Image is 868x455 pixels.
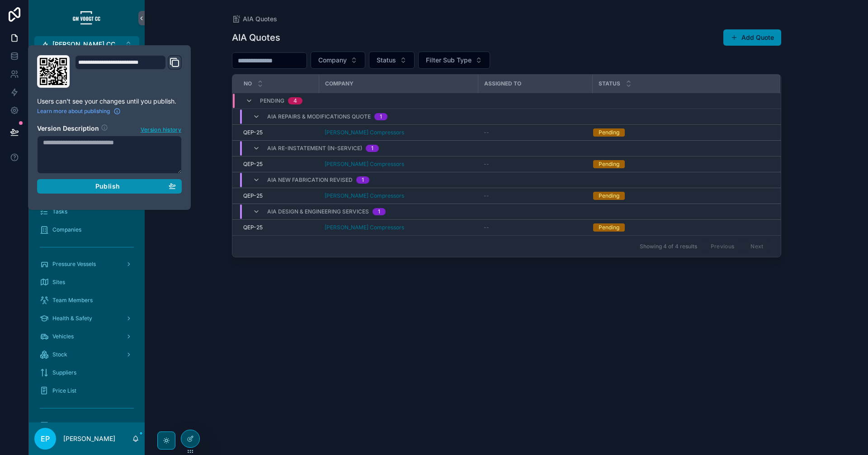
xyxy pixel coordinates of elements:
p: Users can't see your changes until you publish. [37,97,182,106]
a: -- [484,129,587,136]
a: -- [484,224,587,231]
button: Add Quote [723,29,781,46]
span: Tasks [52,208,67,215]
span: AIA Re-instatement (In-Service) [267,145,362,152]
span: Company [325,80,354,87]
a: Pending [593,128,769,137]
span: Status [377,56,396,65]
span: Pending [260,97,284,104]
button: Publish [37,179,182,194]
span: Status [599,80,620,87]
button: Select Button [311,52,365,69]
a: Pending [593,160,769,168]
a: Tasks [34,204,139,220]
span: AIA Design & Engineering Services [267,208,369,215]
span: Companies [52,226,81,233]
span: Sites [52,279,65,286]
a: [PERSON_NAME] Compressors [325,129,473,136]
span: -- [484,129,489,136]
span: AIA Repairs & Modifications Quote [267,113,371,120]
span: Stock [52,351,67,358]
span: Price List [52,387,76,394]
span: No [244,80,252,87]
a: Pending [593,192,769,200]
img: App logo [72,11,101,25]
div: 1 [371,145,373,152]
div: 4 [293,97,297,104]
span: Vehicles [52,333,74,340]
a: Pressure Vessels [34,256,139,272]
a: Companies [34,222,139,238]
span: Filter Sub Type [426,56,472,65]
a: [PERSON_NAME] Compressors [325,129,404,136]
button: Select Button [369,52,415,69]
div: Pending [599,128,619,137]
span: Health & Safety [52,315,92,322]
a: Team Members [34,292,139,308]
p: [PERSON_NAME] [63,434,115,443]
a: Tracking [34,417,139,433]
div: 1 [362,176,364,184]
a: [PERSON_NAME] Compressors [325,161,473,168]
button: Version history [140,124,182,134]
span: -- [484,161,489,168]
a: Pending [593,223,769,232]
a: [PERSON_NAME] Compressors [325,192,473,199]
span: Tracking [52,422,75,429]
div: Pending [599,192,619,200]
div: Pending [599,160,619,168]
span: [PERSON_NAME] CC [52,40,115,49]
button: Select Button [34,36,139,52]
a: Price List [34,383,139,399]
a: Health & Safety [34,310,139,327]
span: Version history [141,124,181,133]
a: [PERSON_NAME] Compressors [325,224,404,231]
a: Vehicles [34,328,139,345]
a: Suppliers [34,365,139,381]
a: Stock [34,346,139,363]
span: Team Members [52,297,93,304]
span: QEP-25 [243,161,263,168]
div: Pending [599,223,619,232]
a: [PERSON_NAME] Compressors [325,224,473,231]
a: QEP-25 [243,161,314,168]
span: Pressure Vessels [52,261,96,268]
span: QEP-25 [243,129,263,136]
div: scrollable content [29,52,145,422]
div: 1 [380,113,382,120]
span: QEP-25 [243,192,263,199]
div: Domain and Custom Link [75,55,182,88]
a: Sites [34,274,139,290]
span: EP [41,433,50,444]
a: QEP-25 [243,129,314,136]
a: AIA Quotes [232,14,277,24]
div: 1 [378,208,380,215]
span: AIA New fabrication Revised [267,176,353,184]
h1: AIA Quotes [232,31,280,44]
a: Learn more about publishing [37,108,121,115]
span: Company [318,56,347,65]
button: Select Button [418,52,490,69]
a: -- [484,192,587,199]
a: QEP-25 [243,224,314,231]
span: -- [484,192,489,199]
a: QEP-25 [243,192,314,199]
a: [PERSON_NAME] Compressors [325,161,404,168]
span: Assigned to [484,80,521,87]
a: [PERSON_NAME] Compressors [325,192,404,199]
span: -- [484,224,489,231]
h2: Version Description [37,124,99,134]
span: Learn more about publishing [37,108,110,115]
span: Suppliers [52,369,76,376]
span: Showing 4 of 4 results [640,243,697,250]
span: AIA Quotes [243,14,277,24]
span: QEP-25 [243,224,263,231]
a: -- [484,161,587,168]
span: Publish [95,182,120,190]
